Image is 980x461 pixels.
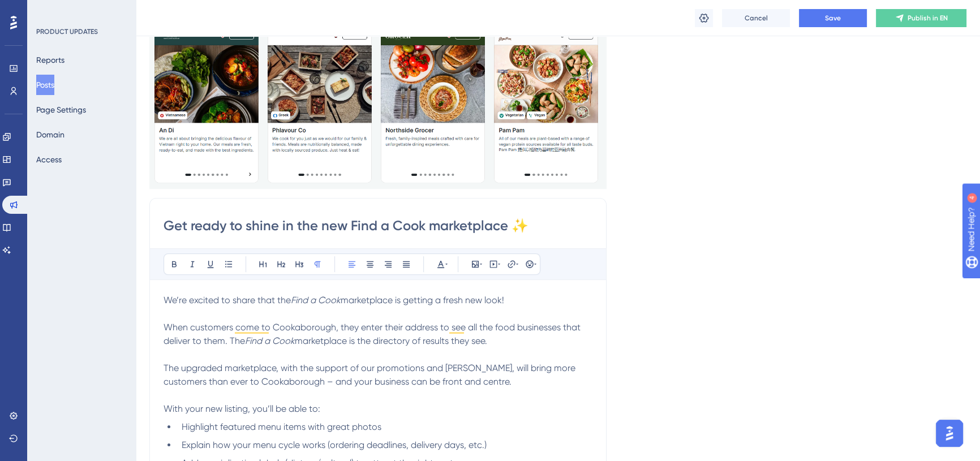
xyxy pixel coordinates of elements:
[27,3,71,16] span: Need Help?
[722,9,790,27] button: Cancel
[908,14,948,23] span: Publish in EN
[295,335,487,346] span: marketplace is the directory of results they see.
[341,295,504,305] span: marketplace is getting a fresh new look!
[799,9,867,27] button: Save
[164,363,578,387] span: The upgraded marketplace, with the support of our promotions and [PERSON_NAME], will bring more c...
[36,50,65,70] button: Reports
[745,14,768,23] span: Cancel
[164,322,583,346] span: When customers come to Cookaborough, they enter their address to see all the food businesses that...
[36,100,86,120] button: Page Settings
[36,75,54,95] button: Posts
[291,295,341,305] em: Find a Cook
[36,27,98,36] div: PRODUCT UPDATES
[876,9,966,27] button: Publish in EN
[182,440,487,450] span: Explain how your menu cycle works (ordering deadlines, delivery days, etc.)
[164,217,592,235] input: Post Title
[182,421,381,432] span: Highlight featured menu items with great photos
[164,295,291,305] span: We’re excited to share that the
[36,124,65,145] button: Domain
[825,14,841,23] span: Save
[245,335,295,346] em: Find a Cook
[932,416,966,450] iframe: UserGuiding AI Assistant Launcher
[36,149,62,170] button: Access
[149,20,607,189] img: file-1757475042777.png
[79,6,82,15] div: 4
[164,403,320,414] span: With your new listing, you’ll be able to:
